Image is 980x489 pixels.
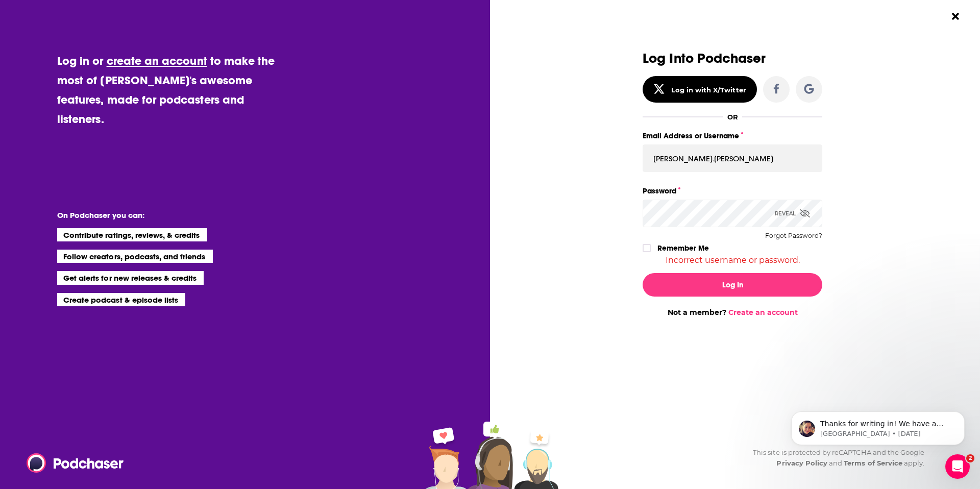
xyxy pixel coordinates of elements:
li: Follow creators, podcasts, and friends [57,250,213,263]
label: Password [643,184,822,198]
label: Email Address or Username [643,129,822,142]
label: Remember Me [657,241,709,255]
input: Email Address or Username [643,144,822,172]
button: Log In [643,273,822,297]
div: This site is protected by reCAPTCHA and the Google and apply. [745,447,924,469]
button: Forgot Password? [765,232,822,239]
span: 2 [966,454,974,462]
div: Log in with X/Twitter [671,86,746,94]
button: Log in with X/Twitter [643,76,757,103]
a: Create an account [728,308,798,317]
li: Get alerts for new releases & credits [57,271,204,284]
a: Podchaser - Follow, Share and Rate Podcasts [27,453,116,473]
h3: Log Into Podchaser [643,51,822,66]
div: Incorrect username or password. [643,255,822,265]
a: create an account [107,54,207,68]
li: Create podcast & episode lists [57,293,185,306]
li: On Podchaser you can: [57,210,261,220]
iframe: Intercom live chat [945,454,970,479]
li: Contribute ratings, reviews, & credits [57,228,207,241]
a: Terms of Service [844,459,902,467]
div: Not a member? [643,308,822,317]
div: OR [727,113,738,121]
iframe: Intercom notifications message [776,390,980,461]
div: Reveal [775,200,810,227]
a: Privacy Policy [776,459,827,467]
img: Podchaser - Follow, Share and Rate Podcasts [27,453,125,473]
button: Close Button [946,7,965,26]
